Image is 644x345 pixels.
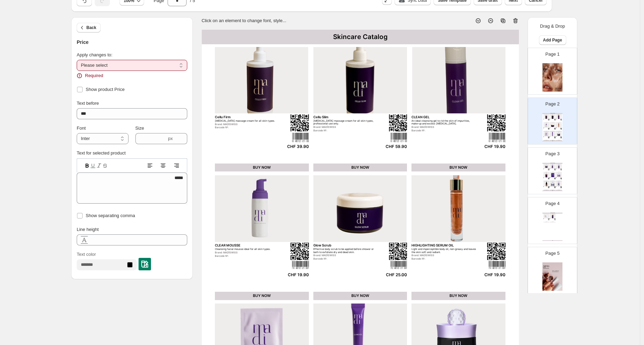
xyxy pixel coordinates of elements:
div: Barcode №: [411,129,476,132]
div: Barcode №: [543,187,548,187]
img: barcode [561,170,562,171]
div: Barcode №: [550,120,554,120]
img: barcode [555,129,556,130]
img: barcode [561,129,562,130]
div: BUY NOW [215,164,309,172]
div: BUY NOW [556,181,562,181]
div: CHF 19.90 [472,144,505,149]
div: LUXE LIFT DAY CREAM [543,169,548,169]
div: Cellu Slim [313,115,378,119]
div: Glow Scrub [550,128,554,128]
div: BUY NOW [550,222,556,223]
img: barcode [548,138,549,139]
img: qrcode [554,169,555,170]
img: barcode [555,188,556,188]
img: primaryImage [411,47,505,114]
div: Cellu Firm [215,115,280,119]
span: Text color [77,252,96,257]
img: primaryImage [550,123,556,128]
img: primaryImage [215,47,309,114]
img: barcode [555,220,556,221]
div: Barcode №: [550,187,554,187]
div: Page 2Skincare CatalogprimaryImageqrcodebarcodeCellu Firm[MEDICAL_DATA] massage cream for all ski... [528,97,577,144]
img: primaryImage [543,132,549,137]
div: Barcode №: [550,178,554,179]
div: Zen Oil [550,218,554,219]
img: barcode [555,138,556,139]
div: [MEDICAL_DATA] massage cream for all skin types. [215,120,280,123]
div: Skincare Catalog [202,30,519,44]
div: BUY NOW [411,292,505,300]
img: qrcode [560,137,561,138]
span: Show product Price [86,87,125,92]
img: primaryImage [543,123,549,128]
img: barcode [555,170,556,171]
img: cover page [542,63,562,92]
div: Barcode №: [550,169,554,170]
div: Cleansing facial mousse ideal for all skin types. [215,248,280,251]
img: qrcode [554,128,555,129]
div: HIGHLIGHTING SERUM OIL [411,243,476,247]
p: Page 3 [546,150,560,157]
div: LUXE AGE DAY & NIGHT CREAM [556,137,560,137]
div: BUY NOW [556,122,562,123]
div: BUY NOW [215,292,309,300]
div: BUY NOW [550,172,556,173]
div: BUY NOW [556,131,562,132]
p: Page 1 [546,51,560,58]
img: primaryImage [313,175,407,242]
div: CHF 39.90 [547,121,549,121]
div: Cellu Slim [550,119,554,119]
div: Light and imperceptible body oil, non-greasy and leaves the skin soft and radiant. [411,248,476,254]
div: CHF 47.90 [560,179,562,180]
div: Barcode №: [543,178,548,179]
div: CHF 4.99 [547,139,549,139]
div: Barcode №: [556,120,560,120]
div: PURE TONIC [543,178,548,178]
div: BUY NOW [543,222,549,223]
div: Brand: MADÌSWISS [411,126,476,129]
img: primaryImage [215,175,309,242]
img: barcode [548,188,549,188]
img: qrcode [554,119,555,120]
span: Required [85,72,103,79]
div: BUY NOW [550,190,556,190]
div: CHF 4.99 [553,179,556,180]
img: barcode [555,120,556,121]
div: BUY NOW [550,122,556,123]
div: CLEAN GEL [411,115,476,119]
img: qrcode [554,186,555,187]
img: cover page [542,262,562,291]
div: [MEDICAL_DATA] massage cream for all skin types, professional use only. [313,120,378,125]
img: primaryImage [556,123,562,128]
p: Page 5 [546,250,560,257]
div: Skincare Catalog [542,163,562,164]
div: Barcode №: [556,169,560,170]
div: Brand: MADÌSWISS [313,126,378,129]
div: Page 5cover page [528,247,577,294]
div: PURIFYING & ENERGIZYING MASK [550,178,554,178]
div: Effective body scrub to be applied before shower or bath to exfoliate dry and dead skin. [313,248,378,254]
div: CHF 25.00 [553,130,556,130]
div: Brand: MADÌSWISS [215,123,280,126]
div: Skincare Catalog | Page undefined [542,190,562,191]
div: Barcode №: [411,258,476,261]
div: CLEAR MOUSSE [543,128,548,128]
div: Skincare Catalog [542,113,562,114]
div: CHF 59.90 [553,121,556,121]
div: Brand: MADÌSWISS [411,254,476,257]
img: primaryImage [550,182,556,186]
p: Page 2 [546,101,560,108]
div: BUY NOW [556,140,562,141]
img: primaryImage [543,182,549,186]
div: BUY NOW [543,190,549,190]
div: Barcode №: [215,126,280,129]
img: primaryImage [556,132,562,137]
img: primaryImage [556,114,562,119]
div: CHF 39.90 [553,171,556,171]
div: HYDRATING & RELAXING MASK [543,137,548,137]
div: LUMIEYES [550,137,554,137]
div: LUXE LIFT FACE SERUM [550,169,554,169]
